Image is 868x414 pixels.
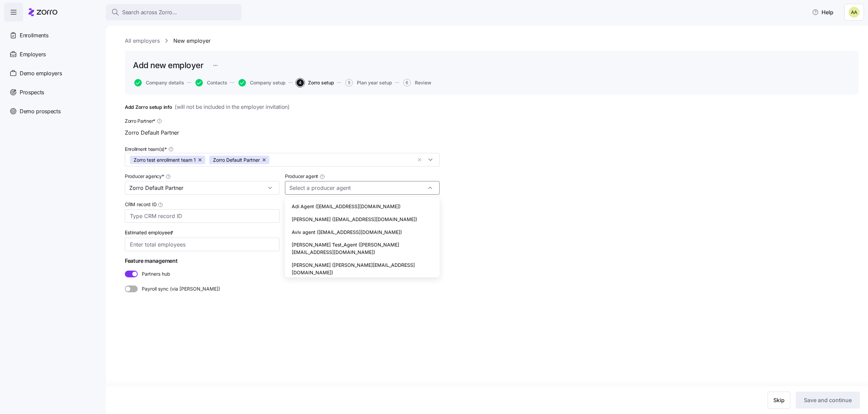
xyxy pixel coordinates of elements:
span: Zorro Partner * [125,118,155,124]
input: Select a producer agency [125,181,279,195]
h1: Add Zorro setup info [125,103,440,111]
a: 5Plan year setup [344,79,392,86]
input: Select a producer agent [285,181,440,195]
input: Enter total employees [125,238,279,251]
a: Contacts [194,79,227,86]
button: Company details [134,79,184,86]
button: 5Plan year setup [345,79,392,86]
label: Estimated employees [125,229,175,236]
span: Zorro Default Partner [213,156,260,164]
a: Enrollments [4,26,100,45]
a: Employers [4,45,100,64]
img: 69dbe272839496de7880a03cd36c60c1 [849,7,860,18]
span: Zorro setup [308,80,334,85]
span: Payroll sync (via [PERSON_NAME]) [138,285,220,292]
input: Type CRM record ID [125,209,279,223]
span: Partners hub [138,271,170,277]
span: Skip [773,396,785,404]
span: Enrollments [20,31,48,40]
a: New employer [173,37,211,45]
a: Company setup [237,79,286,86]
span: Enrollment team(s) * [125,146,167,153]
span: Company setup [250,80,286,85]
button: Skip [768,392,790,409]
span: Producer agency * [125,173,164,180]
span: Zorro test enrollment team 1 [134,156,196,164]
span: ( will not be included in the employer invitation ) [175,103,289,111]
span: Feature management [125,257,440,265]
span: Save and continue [804,396,852,404]
a: Demo employers [4,64,100,83]
span: 4 [296,79,304,86]
button: Save and continue [796,392,860,409]
span: [PERSON_NAME] ([PERSON_NAME][EMAIL_ADDRESS][DOMAIN_NAME]) [292,261,433,276]
span: Company details [146,80,184,85]
span: Prospects [20,88,44,97]
a: 4Zorro setup [295,79,334,86]
span: Employers [20,50,46,59]
a: 6Review [402,79,431,86]
span: Search across Zorro... [122,8,177,17]
button: Company setup [238,79,286,86]
span: CRM record ID [125,201,156,208]
span: Producer agent [285,173,318,180]
span: [PERSON_NAME] ([EMAIL_ADDRESS][DOMAIN_NAME]) [292,216,417,223]
span: [PERSON_NAME] Test_Agent ([PERSON_NAME][EMAIL_ADDRESS][DOMAIN_NAME]) [292,241,433,256]
span: Aviv agent ([EMAIL_ADDRESS][DOMAIN_NAME]) [292,229,402,236]
button: Search across Zorro... [106,4,242,20]
span: Demo prospects [20,107,61,116]
a: Demo prospects [4,102,100,121]
button: 4Zorro setup [296,79,334,86]
button: Contacts [195,79,227,86]
span: Contacts [207,80,227,85]
span: 5 [345,79,353,86]
span: Adi Agent ([EMAIL_ADDRESS][DOMAIN_NAME]) [292,203,401,210]
a: All employers [125,37,160,45]
span: 6 [403,79,411,86]
a: Prospects [4,83,100,102]
a: Company details [133,79,184,86]
span: Demo employers [20,69,62,78]
button: Help [807,5,839,19]
h1: Add new employer [133,60,203,71]
span: Help [812,8,833,16]
button: 6Review [403,79,431,86]
span: Review [415,80,431,85]
span: Plan year setup [357,80,392,85]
